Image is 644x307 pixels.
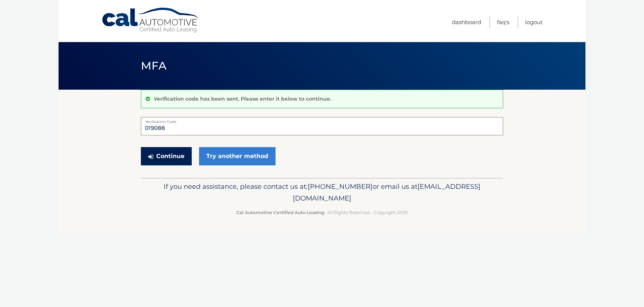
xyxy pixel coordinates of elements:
[236,210,324,215] strong: Cal Automotive Certified Auto Leasing
[525,16,543,28] a: Logout
[199,147,276,165] a: Try another method
[154,96,331,102] p: Verification code has been sent. Please enter it below to continue.
[101,7,200,33] a: Cal Automotive
[293,182,480,202] span: [EMAIL_ADDRESS][DOMAIN_NAME]
[146,181,498,204] p: If you need assistance, please contact us at: or email us at
[452,16,481,28] a: Dashboard
[497,16,509,28] a: FAQ's
[141,117,503,123] label: Verification Code
[141,117,503,135] input: Verification Code
[141,147,192,165] button: Continue
[146,209,498,216] p: - All Rights Reserved - Copyright 2025
[308,182,372,191] span: [PHONE_NUMBER]
[141,59,166,72] span: MFA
